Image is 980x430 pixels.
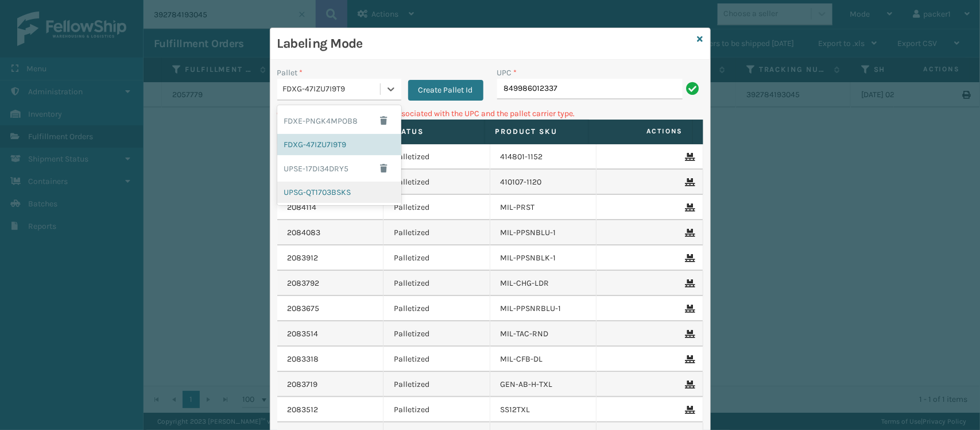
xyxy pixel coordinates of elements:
a: 2083675 [288,303,320,314]
td: MIL-PPSNBLU-1 [490,220,597,245]
div: FDXG-47IZU7I9T9 [283,83,381,95]
div: UPSG-QT1703BSKS [277,182,401,203]
div: FDXG-47IZU7I9T9 [277,134,401,155]
i: Remove From Pallet [685,153,692,161]
label: UPC [497,67,517,79]
i: Remove From Pallet [685,305,692,313]
button: Create Pallet Id [408,80,483,101]
td: Palletized [384,170,490,195]
td: MIL-TAC-RND [490,321,597,347]
a: 2083512 [288,404,319,416]
i: Remove From Pallet [685,279,692,287]
td: Palletized [384,220,490,245]
td: 414801-1152 [490,144,597,170]
td: SS12TXL [490,397,597,423]
td: Palletized [384,397,490,423]
td: 410107-1120 [490,170,597,195]
td: MIL-CHG-LDR [490,271,597,296]
td: Palletized [384,144,490,170]
i: Remove From Pallet [685,381,692,389]
td: GEN-AB-H-TXL [490,372,597,397]
i: Remove From Pallet [685,355,692,363]
div: UPSE-17DI34DRY5 [277,155,401,182]
i: Remove From Pallet [685,330,692,338]
label: Pallet [277,67,303,79]
i: Remove From Pallet [685,406,692,414]
td: Palletized [384,321,490,347]
label: Product SKU [495,126,578,137]
div: FDXE-PNGK4MPOB8 [277,107,401,134]
a: 2083514 [288,328,319,340]
a: 2084114 [288,202,317,213]
label: Status [392,126,474,137]
td: Palletized [384,372,490,397]
a: 2083792 [288,278,320,289]
td: Palletized [384,271,490,296]
a: 2083318 [288,354,319,365]
td: Palletized [384,347,490,372]
p: Can't find any fulfillment orders associated with the UPC and the pallet carrier type. [277,107,703,120]
td: Palletized [384,296,490,321]
i: Remove From Pallet [685,204,692,212]
span: Actions [592,122,690,141]
td: Palletized [384,195,490,220]
i: Remove From Pallet [685,229,692,237]
td: MIL-PRST [490,195,597,220]
a: 2083719 [288,379,318,390]
i: Remove From Pallet [685,254,692,262]
a: 2083912 [288,252,319,264]
td: MIL-PPSNRBLU-1 [490,296,597,321]
a: 2084083 [288,227,321,239]
td: MIL-CFB-DL [490,347,597,372]
h3: Labeling Mode [277,35,693,52]
td: MIL-PPSNBLK-1 [490,245,597,271]
td: Palletized [384,245,490,271]
i: Remove From Pallet [685,178,692,186]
